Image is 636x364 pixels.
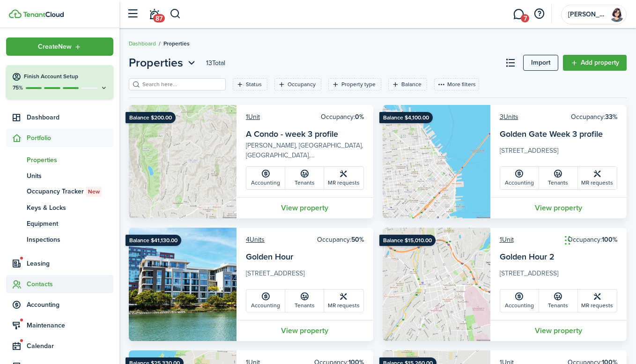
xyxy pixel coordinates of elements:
[246,268,364,283] card-description: [STREET_ADDRESS]
[317,235,364,245] card-header-right: Occupancy:
[379,112,433,123] ribbon: Balance $4,100.00
[27,171,113,181] span: Units
[274,78,321,90] filter-tag: Open filter
[27,219,113,229] span: Equipment
[324,167,363,189] a: MR requests
[124,5,141,23] button: Open sidebar
[126,112,176,123] ribbon: Balance $200.00
[153,14,165,22] span: 87
[27,341,113,351] span: Calendar
[321,112,364,122] card-header-right: Occupancy:
[563,55,627,71] a: Add property
[500,235,514,245] a: 1Unit
[27,320,113,330] span: Maintenance
[500,167,539,189] a: Accounting
[88,187,100,196] span: New
[285,167,324,189] a: Tenants
[23,12,64,17] img: TenantCloud
[562,217,609,262] iframe: Chat Widget
[6,65,113,99] button: Finish Account Setup75%
[246,290,285,312] a: Accounting
[129,228,237,341] img: Property avatar
[246,251,293,263] a: Golden Hour
[351,235,364,245] b: 50%
[500,128,603,140] a: Golden Gate Week 3 profile
[328,78,381,90] filter-tag: Open filter
[126,235,181,246] ribbon: Balance $41,130.00
[27,235,113,245] span: Inspections
[388,78,427,90] filter-tag: Open filter
[490,197,627,218] a: View property
[379,235,436,246] ribbon: Balance $15,010.00
[12,84,23,92] p: 75%
[206,58,225,68] header-page-total: 13 Total
[523,55,558,71] a: Import
[500,146,618,161] card-description: [STREET_ADDRESS]
[6,152,113,168] a: Properties
[27,279,113,289] span: Contacts
[285,290,324,312] a: Tenants
[145,2,163,26] a: Notifications
[605,112,617,122] b: 33%
[237,197,373,218] a: View property
[246,80,262,89] filter-tag-label: Status
[170,6,181,22] button: Search
[163,39,190,48] span: Properties
[401,80,422,89] filter-tag-label: Balance
[6,37,113,56] button: Open menu
[324,290,363,312] a: MR requests
[500,268,618,283] card-description: [STREET_ADDRESS]
[27,186,113,197] span: Occupancy Tracker
[6,231,113,247] a: Inspections
[500,251,555,263] a: Golden Hour 2
[27,300,113,310] span: Accounting
[140,80,222,89] input: Search here...
[539,290,578,312] a: Tenants
[9,9,22,18] img: TenantCloud
[38,44,72,50] span: Create New
[129,54,198,71] button: Properties
[578,290,617,312] a: MR requests
[233,78,267,90] filter-tag: Open filter
[6,215,113,231] a: Equipment
[602,235,617,245] b: 100%
[568,11,606,18] span: Marrianne
[521,14,529,22] span: 7
[27,112,113,122] span: Dashboard
[6,168,113,184] a: Units
[129,105,237,218] img: Property avatar
[490,320,627,341] a: View property
[571,112,617,122] card-header-right: Occupancy:
[237,320,373,341] a: View property
[539,167,578,189] a: Tenants
[6,184,113,200] a: Occupancy TrackerNew
[531,6,547,22] button: Open resource center
[500,112,518,122] a: 3Units
[565,226,570,254] div: Drag
[27,259,113,268] span: Leasing
[6,200,113,215] a: Keys & Locks
[129,54,183,71] span: Properties
[288,80,316,89] filter-tag-label: Occupancy
[246,235,265,245] a: 4Units
[500,290,539,312] a: Accounting
[27,133,113,143] span: Portfolio
[355,112,364,122] b: 0%
[383,105,490,218] img: Property avatar
[24,73,108,81] h4: Finish Account Setup
[341,80,376,89] filter-tag-label: Property type
[27,203,113,213] span: Keys & Locks
[246,112,260,122] a: 1Unit
[609,7,624,22] img: Marrianne
[27,155,113,165] span: Properties
[578,167,617,189] a: MR requests
[6,108,113,126] a: Dashboard
[246,141,364,160] card-description: [PERSON_NAME], [GEOGRAPHIC_DATA], [GEOGRAPHIC_DATA], [GEOGRAPHIC_DATA], [GEOGRAPHIC_DATA]
[383,228,490,341] img: Property avatar
[434,78,479,90] button: More filters
[246,128,338,140] a: A Condo - week 3 profile
[129,39,156,48] a: Dashboard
